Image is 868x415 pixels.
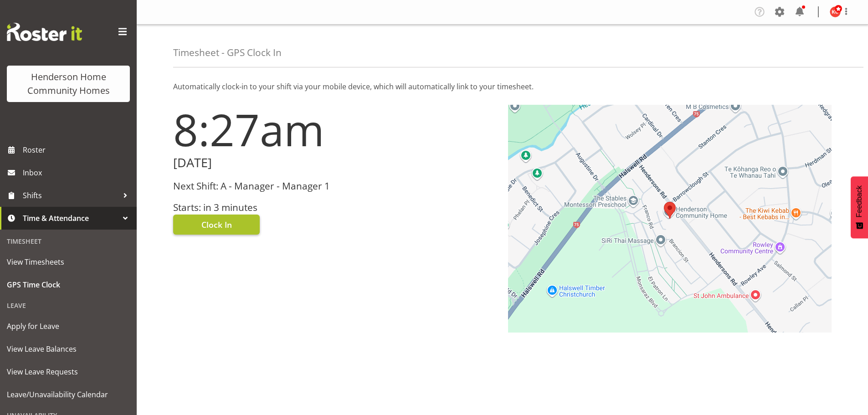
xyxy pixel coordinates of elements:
img: kirsty-crossley8517.jpg [830,6,841,17]
a: GPS Time Clock [2,273,134,296]
span: Feedback [855,185,863,217]
span: Time & Attendance [23,211,118,225]
span: View Leave Balances [7,342,130,356]
a: Leave/Unavailability Calendar [2,383,134,406]
img: Rosterit website logo [7,23,82,41]
h4: Timesheet - GPS Clock In [173,47,282,58]
h3: Starts: in 3 minutes [173,202,497,213]
span: Clock In [201,219,232,231]
span: Inbox [23,166,132,179]
h2: [DATE] [173,156,497,170]
h1: 8:27am [173,105,497,154]
button: Clock In [173,215,260,235]
a: View Leave Requests [2,360,134,383]
span: Roster [23,143,132,157]
a: View Leave Balances [2,338,134,360]
a: View Timesheets [2,251,134,273]
a: Apply for Leave [2,315,134,338]
span: Shifts [23,189,118,202]
div: Timesheet [2,232,134,251]
span: Leave/Unavailability Calendar [7,388,130,401]
span: Apply for Leave [7,319,130,333]
button: Feedback - Show survey [851,176,868,238]
span: GPS Time Clock [7,278,130,292]
span: View Timesheets [7,255,130,269]
div: Leave [2,296,134,315]
span: View Leave Requests [7,365,130,379]
p: Automatically clock-in to your shift via your mobile device, which will automatically link to you... [173,81,832,92]
div: Henderson Home Community Homes [16,70,121,97]
h3: Next Shift: A - Manager - Manager 1 [173,181,497,191]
